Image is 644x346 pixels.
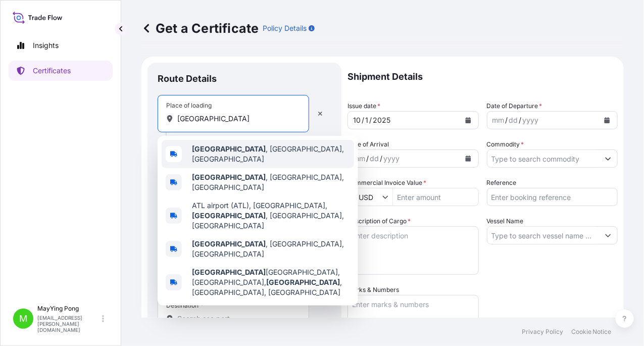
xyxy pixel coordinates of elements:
[141,20,259,36] p: Get a Certificate
[348,188,382,206] input: Commercial Invoice Value
[192,268,266,276] b: [GEOGRAPHIC_DATA]
[177,314,296,324] input: Destination
[487,150,600,168] input: Type to search commodity
[522,114,540,126] div: year,
[192,211,266,220] b: [GEOGRAPHIC_DATA]
[599,112,615,128] button: Calendar
[37,305,100,313] p: MayYing Pong
[166,302,204,310] div: Destination
[362,114,364,126] div: /
[369,153,380,165] div: day,
[192,267,350,298] span: [GEOGRAPHIC_DATA], [GEOGRAPHIC_DATA], , [GEOGRAPHIC_DATA], [GEOGRAPHIC_DATA]
[192,239,350,259] span: , [GEOGRAPHIC_DATA], [GEOGRAPHIC_DATA]
[33,40,59,51] p: Insights
[506,114,508,126] div: /
[460,112,476,128] button: Calendar
[366,153,369,165] div: /
[348,101,380,111] span: Issue date
[348,139,389,150] span: Date of Arrival
[508,114,519,126] div: day,
[192,144,266,153] b: [GEOGRAPHIC_DATA]
[382,192,392,202] button: Show suggestions
[487,101,542,111] span: Date of Departure
[487,178,517,188] label: Reference
[364,114,369,126] div: day,
[158,136,358,306] div: Show suggestions
[192,173,266,181] b: [GEOGRAPHIC_DATA]
[369,114,372,126] div: /
[352,153,366,165] div: month,
[487,188,618,206] input: Enter booking reference
[519,114,522,126] div: /
[487,226,600,244] input: Type to search vessel name or IMO
[263,23,307,33] p: Policy Details
[487,216,524,226] label: Vessel Name
[352,114,362,126] div: month,
[372,114,391,126] div: year,
[491,114,506,126] div: month,
[177,114,296,124] input: Place of loading
[192,239,266,248] b: [GEOGRAPHIC_DATA]
[166,102,212,110] div: Place of loading
[348,63,618,91] p: Shipment Details
[393,188,478,206] input: Enter amount
[158,73,217,85] p: Route Details
[192,201,350,231] span: ATL airport (ATL), [GEOGRAPHIC_DATA], , [GEOGRAPHIC_DATA], [GEOGRAPHIC_DATA]
[348,285,399,295] label: Marks & Numbers
[571,328,612,336] p: Cookie Notice
[487,139,524,150] label: Commodity
[599,150,617,168] button: Show suggestions
[380,153,382,165] div: /
[192,144,350,164] span: , [GEOGRAPHIC_DATA], [GEOGRAPHIC_DATA]
[37,315,100,333] p: [EMAIL_ADDRESS][PERSON_NAME][DOMAIN_NAME]
[192,172,350,192] span: , [GEOGRAPHIC_DATA], [GEOGRAPHIC_DATA]
[33,66,71,76] p: Certificates
[266,278,340,286] b: [GEOGRAPHIC_DATA]
[348,216,411,226] label: Description of Cargo
[348,178,426,188] label: Commercial Invoice Value
[382,153,401,165] div: year,
[19,314,27,324] span: M
[599,226,617,244] button: Show suggestions
[522,328,563,336] p: Privacy Policy
[460,151,476,167] button: Calendar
